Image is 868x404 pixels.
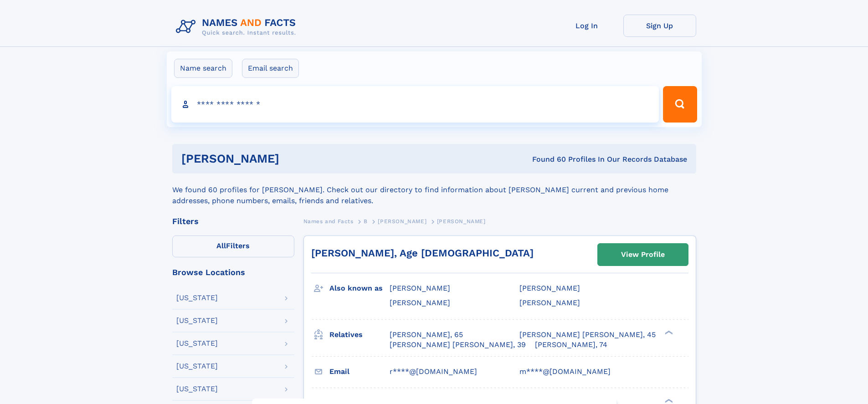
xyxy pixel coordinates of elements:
[181,153,406,164] h1: [PERSON_NAME]
[390,330,463,340] a: [PERSON_NAME], 65
[550,15,623,37] a: Log In
[176,385,218,393] div: [US_STATE]
[437,218,486,225] span: [PERSON_NAME]
[171,86,659,123] input: search input
[519,330,656,340] a: [PERSON_NAME] [PERSON_NAME], 45
[311,247,534,259] a: [PERSON_NAME], Age [DEMOGRAPHIC_DATA]
[390,340,526,350] a: [PERSON_NAME] [PERSON_NAME], 39
[390,284,450,292] span: [PERSON_NAME]
[663,86,697,123] button: Search Button
[329,364,390,379] h3: Email
[663,398,673,404] div: ❯
[172,15,303,39] img: Logo Names and Facts
[172,268,294,276] div: Browse Locations
[621,244,665,265] div: View Profile
[172,235,294,257] label: Filters
[519,298,580,307] span: [PERSON_NAME]
[364,215,368,227] a: B
[364,218,368,225] span: B
[535,340,607,350] a: [PERSON_NAME], 74
[176,363,218,370] div: [US_STATE]
[623,15,696,37] a: Sign Up
[378,218,426,225] span: [PERSON_NAME]
[598,244,688,266] a: View Profile
[329,281,390,296] h3: Also known as
[172,174,696,206] div: We found 60 profiles for [PERSON_NAME]. Check out our directory to find information about [PERSON...
[176,317,218,324] div: [US_STATE]
[172,217,294,225] div: Filters
[519,284,580,292] span: [PERSON_NAME]
[176,340,218,347] div: [US_STATE]
[303,215,354,227] a: Names and Facts
[406,154,687,164] div: Found 60 Profiles In Our Records Database
[663,329,673,335] div: ❯
[390,298,450,307] span: [PERSON_NAME]
[176,294,218,302] div: [US_STATE]
[216,241,226,250] span: All
[329,327,390,343] h3: Relatives
[174,59,232,78] label: Name search
[378,215,426,227] a: [PERSON_NAME]
[242,59,299,78] label: Email search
